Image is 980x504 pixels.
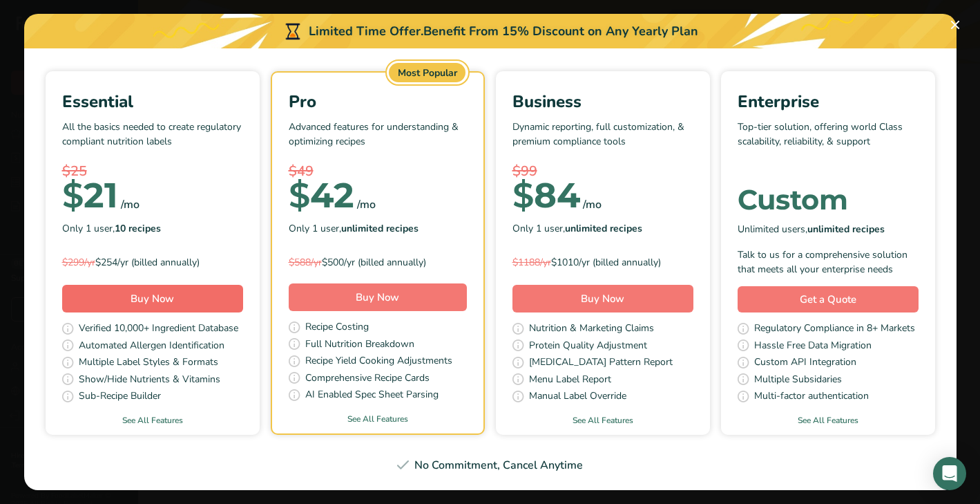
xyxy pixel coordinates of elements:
[79,372,220,389] span: Show/Hide Nutrients & Vitamins
[565,222,642,235] b: unlimited recipes
[738,222,885,236] span: Unlimited users,
[289,283,467,311] button: Buy Now
[272,413,483,425] a: See All Features
[62,174,84,216] span: $
[131,292,174,306] span: Buy Now
[529,321,654,338] span: Nutrition & Marketing Claims
[289,256,322,269] span: $588/yr
[423,22,698,41] div: Benefit From 15% Discount on Any Yearly Plan
[62,120,243,161] p: All the basics needed to create regulatory compliant nutrition labels
[305,387,439,404] span: AI Enabled Spec Sheet Parsing
[289,174,310,216] span: $
[356,290,399,304] span: Buy Now
[121,196,140,213] div: /mo
[512,255,693,270] div: $1010/yr (billed annually)
[289,120,467,161] p: Advanced features for understanding & optimizing recipes
[738,186,919,214] div: Custom
[754,321,915,338] span: Regulatory Compliance in 8+ Markets
[512,221,642,236] span: Only 1 user,
[738,286,919,313] a: Get a Quote
[754,372,842,389] span: Multiple Subsidaries
[62,221,161,236] span: Only 1 user,
[79,389,161,406] span: Sub-Recipe Builder
[529,355,673,372] span: [MEDICAL_DATA] Pattern Report
[389,63,466,82] div: Most Popular
[62,256,95,269] span: $299/yr
[512,285,693,312] button: Buy Now
[583,196,602,213] div: /mo
[738,89,919,114] div: Enterprise
[79,338,224,355] span: Automated Allergen Identification
[62,255,243,270] div: $254/yr (billed annually)
[41,457,940,474] div: No Commitment, Cancel Anytime
[62,285,243,312] button: Buy Now
[46,414,260,427] a: See All Features
[289,89,467,114] div: Pro
[341,222,419,235] b: unlimited recipes
[738,248,919,277] div: Talk to us for a comprehensive solution that meets all your enterprise needs
[754,355,856,372] span: Custom API Integration
[289,182,354,209] div: 42
[581,292,624,306] span: Buy Now
[512,174,534,216] span: $
[289,161,467,182] div: $49
[512,120,693,161] p: Dynamic reporting, full customization, & premium compliance tools
[62,182,118,209] div: 21
[79,321,238,338] span: Verified 10,000+ Ingredient Database
[754,389,869,406] span: Multi-factor authentication
[305,319,369,337] span: Recipe Costing
[721,414,935,427] a: See All Features
[807,223,885,236] b: unlimited recipes
[800,292,856,308] span: Get a Quote
[933,457,966,490] div: Open Intercom Messenger
[79,355,218,372] span: Multiple Label Styles & Formats
[357,196,376,213] div: /mo
[62,89,243,114] div: Essential
[305,371,430,388] span: Comprehensive Recipe Cards
[529,372,611,389] span: Menu Label Report
[529,389,626,406] span: Manual Label Override
[62,161,243,182] div: $25
[529,338,647,355] span: Protein Quality Adjustment
[305,337,414,354] span: Full Nutrition Breakdown
[738,120,919,161] p: Top-tier solution, offering world Class scalability, reliability, & support
[289,255,467,270] div: $500/yr (billed annually)
[754,338,872,355] span: Hassle Free Data Migration
[512,161,693,182] div: $99
[289,221,419,236] span: Only 1 user,
[305,353,452,371] span: Recipe Yield Cooking Adjustments
[512,182,580,209] div: 84
[115,222,161,235] b: 10 recipes
[512,256,551,269] span: $1188/yr
[512,89,693,114] div: Business
[496,414,710,427] a: See All Features
[24,14,957,48] div: Limited Time Offer.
